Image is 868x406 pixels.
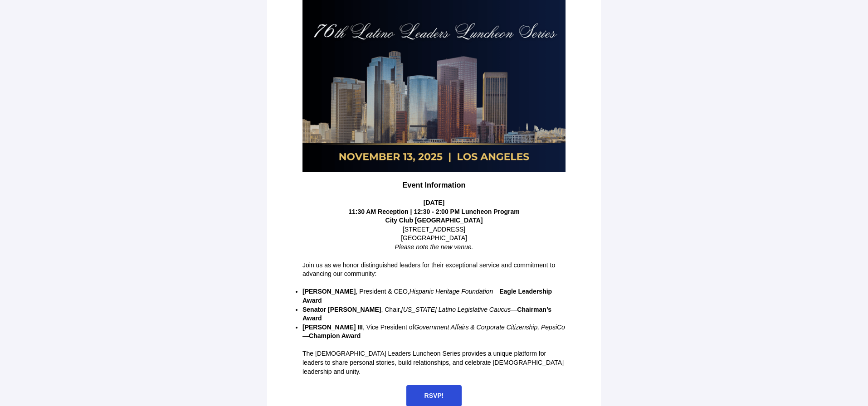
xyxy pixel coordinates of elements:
em: Hispanic Heritage Foundation [410,288,493,295]
strong: Event Information [402,181,465,189]
span: RSVP! [424,392,444,399]
strong: Champion Award [309,332,361,339]
p: , Vice President of — [302,323,566,341]
p: Join us as we honor distinguished leaders for their exceptional service and commitment to advanci... [302,261,566,279]
strong: 11:30 AM Reception | 12:30 - 2:00 PM Luncheon Program [348,208,520,215]
p: , Chair, — [302,305,566,323]
em: Please note the new venue. [395,243,473,251]
strong: Senator [PERSON_NAME] [302,306,381,313]
em: [US_STATE] Latino Legislative Caucus [401,306,511,313]
strong: [PERSON_NAME] III [302,324,363,331]
p: The [DEMOGRAPHIC_DATA] Leaders Luncheon Series provides a unique platform for leaders to share pe... [302,349,566,376]
p: , President & CEO, — [302,287,566,305]
strong: Eagle Leadership Award [302,288,552,304]
strong: [DATE] [424,199,444,206]
p: [STREET_ADDRESS] [GEOGRAPHIC_DATA] [302,216,566,251]
strong: City Club [GEOGRAPHIC_DATA] [385,217,483,224]
strong: [PERSON_NAME] [302,288,356,295]
em: Government Affairs & Corporate Citizenship, PepsiCo [414,324,565,331]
